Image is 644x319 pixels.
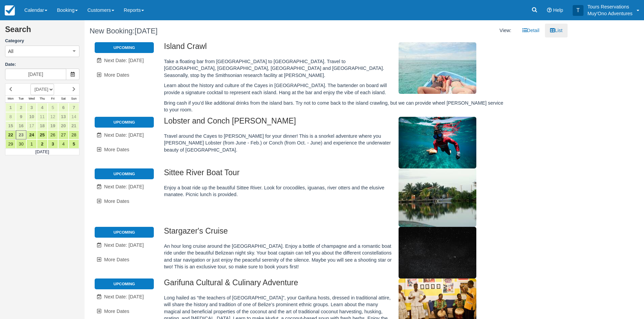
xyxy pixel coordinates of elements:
[104,309,129,314] span: More Dates
[37,121,47,130] a: 18
[104,132,144,138] span: Next Date: [DATE]
[48,112,58,121] a: 12
[69,95,79,103] th: Sun
[104,58,144,63] span: Next Date: [DATE]
[545,24,567,37] a: List
[164,243,508,270] p: An hour long cruise around the [GEOGRAPHIC_DATA]. Enjoy a bottle of champagne and a romantic boat...
[95,290,154,304] a: Next Date: [DATE]
[26,95,37,103] th: Wed
[26,112,37,121] a: 10
[95,168,154,179] li: Upcoming
[164,117,508,129] h2: Lobster and Conch [PERSON_NAME]
[588,10,633,17] p: Muy'Ono Adventures
[399,117,476,168] img: M306-1
[95,238,154,252] a: Next Date: [DATE]
[5,149,79,155] td: [DATE]
[26,121,37,130] a: 17
[58,103,69,112] a: 6
[58,130,69,139] a: 27
[16,95,26,103] th: Tue
[37,95,47,103] th: Thu
[58,121,69,130] a: 20
[95,128,154,142] a: Next Date: [DATE]
[95,117,154,128] li: Upcoming
[164,227,508,239] h2: Stargazer's Cruise
[553,7,563,13] span: Help
[69,112,79,121] a: 14
[16,112,26,121] a: 9
[5,46,79,57] button: All
[5,38,79,44] label: Category
[5,112,16,121] a: 8
[69,139,79,149] a: 5
[16,139,26,149] a: 30
[104,184,144,189] span: Next Date: [DATE]
[104,257,129,262] span: More Dates
[58,95,69,103] th: Sat
[104,294,144,299] span: Next Date: [DATE]
[48,139,58,149] a: 3
[399,168,476,227] img: M307-1
[495,24,517,37] li: View:
[104,198,129,204] span: More Dates
[95,180,154,194] a: Next Date: [DATE]
[26,130,37,139] a: 24
[135,27,158,35] span: [DATE]
[5,139,16,149] a: 29
[69,121,79,130] a: 21
[37,112,47,121] a: 11
[164,184,508,198] p: Enjoy a boat ride up the beautiful Sittee River. Look for crocodiles, iguanas, river otters and t...
[48,95,58,103] th: Fri
[517,24,545,37] a: Detail
[5,121,16,130] a: 15
[164,168,508,181] h2: Sittee River Boat Tour
[26,139,37,149] a: 1
[5,95,16,103] th: Mon
[399,227,476,278] img: M308-1
[58,112,69,121] a: 13
[5,25,79,38] h2: Search
[69,103,79,112] a: 7
[95,278,154,289] li: Upcoming
[104,72,129,78] span: More Dates
[164,58,508,79] p: Take a floating bar from [GEOGRAPHIC_DATA] to [GEOGRAPHIC_DATA]. Travel to [GEOGRAPHIC_DATA], [GE...
[164,42,508,55] h2: Island Crawl
[95,42,154,53] li: Upcoming
[573,5,583,16] div: T
[26,103,37,112] a: 3
[8,48,14,55] span: All
[164,82,508,96] p: Learn about the history and culture of the Cayes in [GEOGRAPHIC_DATA]. The bartender on board wil...
[48,130,58,139] a: 26
[588,3,633,10] p: Tours Reservations
[90,27,321,35] h1: New Booking:
[5,103,16,112] a: 1
[164,100,508,113] p: Bring cash if you’d like additional drinks from the island bars. Try not to come back to the isla...
[5,5,15,16] img: checkfront-main-nav-mini-logo.png
[5,61,79,68] label: Date:
[69,130,79,139] a: 28
[164,133,508,154] p: Travel around the Cayes to [PERSON_NAME] for your dinner! This is a snorkel adventure where you [...
[37,103,47,112] a: 4
[58,139,69,149] a: 4
[48,121,58,130] a: 19
[104,147,129,152] span: More Dates
[16,103,26,112] a: 2
[95,227,154,238] li: Upcoming
[399,42,476,94] img: M305-1
[16,121,26,130] a: 16
[16,130,26,139] a: 23
[164,278,508,291] h2: Garifuna Cultural & Culinary Adventure
[37,139,47,149] a: 2
[48,103,58,112] a: 5
[547,8,552,12] i: Help
[104,242,144,248] span: Next Date: [DATE]
[95,54,154,68] a: Next Date: [DATE]
[5,130,16,139] a: 22
[37,130,47,139] a: 25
